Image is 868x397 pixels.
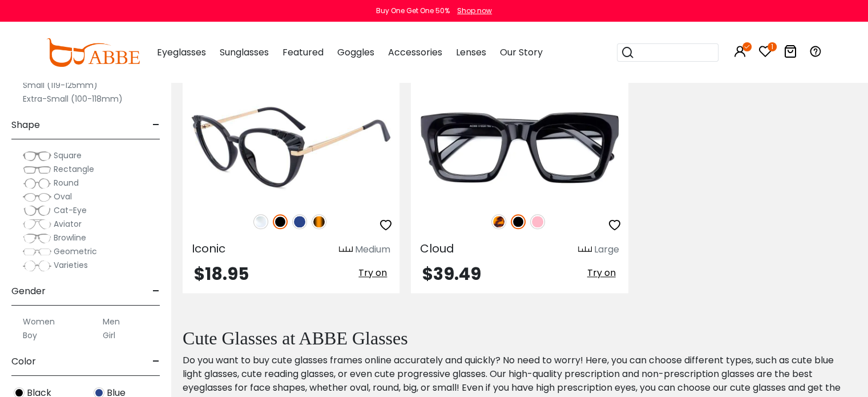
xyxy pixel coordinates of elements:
[46,38,140,67] img: abbeglasses.com
[578,246,592,254] img: size ruler
[23,315,55,328] label: Women
[54,246,97,257] span: Geometric
[54,150,82,161] span: Square
[292,214,307,229] img: Blue
[23,219,51,230] img: Aviator.png
[54,204,87,216] span: Cat-Eye
[388,46,442,59] span: Accessories
[23,78,98,92] label: Small (119-125mm)
[54,218,82,230] span: Aviator
[152,111,160,139] span: -
[23,232,51,244] img: Browline.png
[530,214,545,229] img: Pink
[491,214,506,229] img: Leopard
[54,259,88,271] span: Varieties
[11,348,36,375] span: Color
[511,214,526,229] img: Black
[422,262,481,286] span: $39.49
[456,46,486,59] span: Lenses
[152,348,160,375] span: -
[768,42,777,51] i: 1
[11,278,46,305] span: Gender
[54,163,94,175] span: Rectangle
[54,191,72,202] span: Oval
[411,93,628,202] img: Black Cloud - Acetate ,Universal Bridge Fit
[594,243,619,256] div: Large
[451,6,492,15] a: Shop now
[273,214,288,229] img: Black
[103,315,120,328] label: Men
[23,328,37,342] label: Boy
[337,46,374,59] span: Goggles
[183,93,399,202] img: Blue Iconic - Combination ,Universal Bridge Fit
[183,327,845,349] h2: Cute Glasses at ABBE Glasses
[312,214,326,229] img: Tortoise
[584,266,619,280] button: Try on
[220,46,269,59] span: Sunglasses
[54,177,79,189] span: Round
[339,246,353,254] img: size ruler
[192,240,225,256] span: Iconic
[23,246,51,258] img: Geometric.png
[23,164,51,175] img: Rectangle.png
[587,266,616,279] span: Try on
[376,6,450,16] div: Buy One Get One 50%
[23,92,123,106] label: Extra-Small (100-118mm)
[152,278,160,305] span: -
[23,191,51,203] img: Oval.png
[54,232,86,243] span: Browline
[500,46,543,59] span: Our Story
[23,260,51,272] img: Varieties.png
[11,111,40,139] span: Shape
[194,262,249,286] span: $18.95
[23,150,51,162] img: Square.png
[253,214,268,229] img: Clear
[758,47,772,60] a: 1
[355,266,390,280] button: Try on
[157,46,206,59] span: Eyeglasses
[282,46,324,59] span: Featured
[23,205,51,216] img: Cat-Eye.png
[103,328,115,342] label: Girl
[23,178,51,189] img: Round.png
[420,240,454,256] span: Cloud
[355,243,390,256] div: Medium
[358,266,387,279] span: Try on
[457,6,492,16] div: Shop now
